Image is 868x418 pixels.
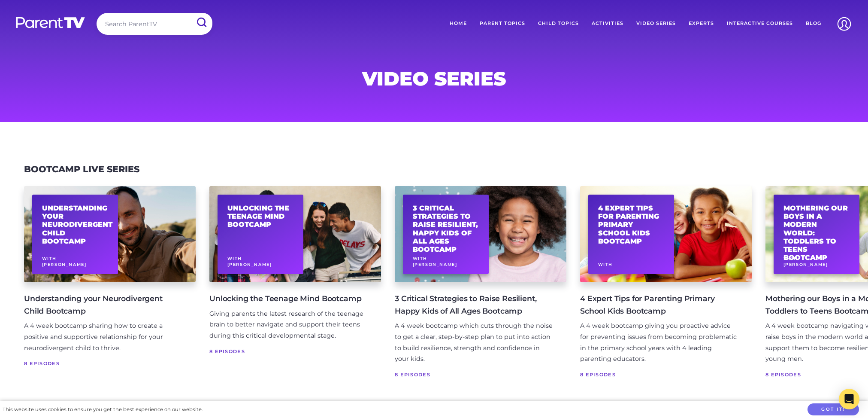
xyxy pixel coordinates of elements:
[190,13,212,32] input: Submit
[24,164,139,174] a: Bootcamp Live Series
[580,320,738,365] div: A 4 week bootcamp giving you proactive advice for preventing issues from becoming problematic in ...
[783,262,828,267] span: [PERSON_NAME]
[227,204,294,229] h2: Unlocking the Teenage Mind Bootcamp
[227,262,272,267] span: [PERSON_NAME]
[209,308,367,342] div: Giving parents the latest research of the teenage brain to better navigate and support their teen...
[24,186,196,389] a: Understanding your Neurodivergent Child Bootcamp With[PERSON_NAME] Understanding your Neurodiverg...
[580,293,738,317] h4: 4 Expert Tips for Parenting Primary School Kids Bootcamp
[833,13,855,35] img: Account
[720,13,799,34] a: Interactive Courses
[209,186,381,389] a: Unlocking the Teenage Mind Bootcamp With[PERSON_NAME] Unlocking the Teenage Mind Bootcamp Giving ...
[783,256,798,261] span: With
[15,16,86,29] img: parenttv-logo-white.4c85aaf.svg
[580,186,752,389] a: 4 Expert Tips for Parenting Primary School Kids Bootcamp With 4 Expert Tips for Parenting Primary...
[580,370,738,379] span: 8 Episodes
[839,389,859,409] div: Open Intercom Messenger
[598,262,613,267] span: With
[42,256,57,261] span: With
[598,204,665,245] h2: 4 Expert Tips for Parenting Primary School Kids Bootcamp
[799,13,828,34] a: Blog
[24,320,182,354] div: A 4 week bootcamp sharing how to create a positive and supportive relationship for your neurodive...
[395,370,553,379] span: 8 Episodes
[42,204,109,245] h2: Understanding your Neurodivergent Child Bootcamp
[473,13,532,34] a: Parent Topics
[783,204,850,262] h2: Mothering our Boys in a Modern World: Toddlers to Teens Bootcamp
[24,359,182,368] span: 8 Episodes
[630,13,682,34] a: Video Series
[585,13,630,34] a: Activities
[209,347,367,356] span: 8 Episodes
[413,262,457,267] span: [PERSON_NAME]
[209,293,367,305] h4: Unlocking the Teenage Mind Bootcamp
[97,13,212,35] input: Search ParentTV
[682,13,720,34] a: Experts
[395,186,566,389] a: 3 Critical Strategies to Raise Resilient, Happy Kids of All Ages Bootcamp With[PERSON_NAME] 3 Cri...
[227,70,641,87] h1: Video Series
[443,13,473,34] a: Home
[808,403,859,416] button: Got it!
[395,320,553,365] div: A 4 week bootcamp which cuts through the noise to get a clear, step-by-step plan to put into acti...
[532,13,585,34] a: Child Topics
[3,405,203,414] div: This website uses cookies to ensure you get the best experience on our website.
[227,256,242,261] span: With
[413,256,427,261] span: With
[24,293,182,317] h4: Understanding your Neurodivergent Child Bootcamp
[42,262,87,267] span: [PERSON_NAME]
[413,204,479,253] h2: 3 Critical Strategies to Raise Resilient, Happy Kids of All Ages Bootcamp
[395,293,553,317] h4: 3 Critical Strategies to Raise Resilient, Happy Kids of All Ages Bootcamp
